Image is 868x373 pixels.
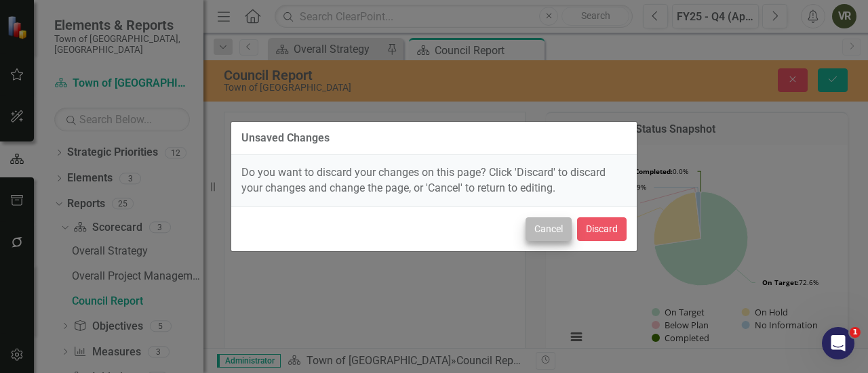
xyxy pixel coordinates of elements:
[241,132,330,144] div: Unsaved Changes
[526,217,572,241] button: Cancel
[577,217,627,241] button: Discard
[231,155,637,206] div: Do you want to discard your changes on this page? Click 'Discard' to discard your changes and cha...
[822,327,854,359] iframe: Intercom live chat
[850,327,861,338] span: 1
